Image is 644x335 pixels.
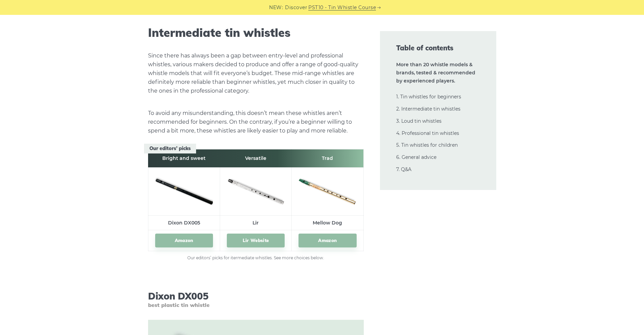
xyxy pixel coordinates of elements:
span: Our editors’ picks [144,144,196,153]
img: Tony Dixon DX005 Tin Whistle Preview [155,171,213,210]
span: Discover [285,4,307,11]
td: Mellow Dog [292,215,363,230]
a: Amazon [155,234,213,247]
a: 4. Professional tin whistles [396,130,459,136]
a: 1. Tin whistles for beginners [396,94,461,100]
th: Bright and sweet [148,149,220,168]
th: Versatile [220,149,291,168]
strong: More than 20 whistle models & brands, tested & recommended by experienced players. [396,62,475,84]
img: Mellow Dog Tin Whistle Preview [299,171,356,210]
a: 6. General advice [396,154,436,160]
h3: Dixon DX005 [148,290,364,308]
figcaption: Our editors’ picks for itermediate whistles. See more choices below. [148,255,364,261]
span: NEW: [269,4,283,11]
a: 2. Intermediate tin whistles [396,106,460,112]
span: Table of contents [396,43,480,53]
a: Lir Website [227,234,285,247]
img: Lir Tin Whistle Preview [227,171,285,210]
td: Dixon DX005 [148,215,220,230]
a: Amazon [299,234,356,247]
a: 5. Tin whistles for children [396,142,458,148]
a: 3. Loud tin whistles [396,118,442,124]
p: To avoid any misunderstanding, this doesn’t mean these whistles aren’t recommended for beginners.... [148,109,364,135]
th: Trad [292,149,363,168]
h2: Intermediate tin whistles [148,26,364,40]
p: Since there has always been a gap between entry-level and professional whistles, various makers d... [148,51,364,95]
span: best plastic tin whistle [148,302,364,308]
td: Lir [220,215,291,230]
a: 7. Q&A [396,166,411,172]
a: PST10 - Tin Whistle Course [308,4,376,11]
